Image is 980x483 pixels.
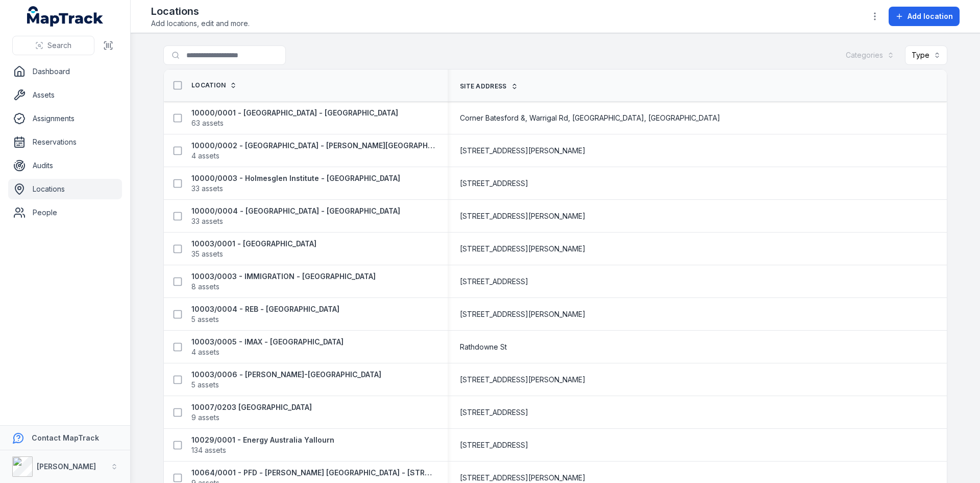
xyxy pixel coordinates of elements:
span: [STREET_ADDRESS] [460,440,528,450]
strong: 10003/0001 - [GEOGRAPHIC_DATA] [191,239,316,249]
strong: Contact MapTrack [32,433,99,442]
a: Assets [8,85,122,105]
span: Search [47,40,71,51]
strong: 10064/0001 - PFD - [PERSON_NAME] [GEOGRAPHIC_DATA] - [STREET_ADDRESS][PERSON_NAME] [191,468,435,478]
span: 4 assets [191,347,219,357]
span: 5 assets [191,380,219,390]
span: [STREET_ADDRESS][PERSON_NAME] [460,375,585,385]
button: Type [905,45,947,65]
strong: 10003/0003 - IMMIGRATION - [GEOGRAPHIC_DATA] [191,271,376,282]
a: 10029/0001 - Energy Australia Yallourn134 assets [191,435,334,455]
span: [STREET_ADDRESS][PERSON_NAME] [460,146,585,156]
a: 10000/0002 - [GEOGRAPHIC_DATA] - [PERSON_NAME][GEOGRAPHIC_DATA]4 assets [191,141,435,161]
a: 10000/0001 - [GEOGRAPHIC_DATA] - [GEOGRAPHIC_DATA]63 assets [191,108,398,128]
a: Reservations [8,132,122,152]
span: 9 assets [191,412,219,423]
span: Add location [908,11,953,21]
span: 63 assets [191,118,224,128]
strong: 10000/0002 - [GEOGRAPHIC_DATA] - [PERSON_NAME][GEOGRAPHIC_DATA] [191,141,435,151]
span: 8 assets [191,282,219,292]
a: Location [191,81,237,89]
span: 35 assets [191,249,223,259]
a: 10003/0001 - [GEOGRAPHIC_DATA]35 assets [191,239,316,259]
span: [STREET_ADDRESS] [460,277,528,287]
a: Locations [8,179,122,199]
a: 10003/0004 - REB - [GEOGRAPHIC_DATA]5 assets [191,304,339,325]
span: Rathdowne St [460,342,507,352]
a: 10007/0203 [GEOGRAPHIC_DATA]9 assets [191,402,312,423]
a: 10000/0004 - [GEOGRAPHIC_DATA] - [GEOGRAPHIC_DATA]33 assets [191,206,400,226]
a: Audits [8,155,122,176]
span: 33 assets [191,183,223,194]
span: 33 assets [191,216,223,226]
button: Search [12,36,94,55]
strong: 10007/0203 [GEOGRAPHIC_DATA] [191,402,312,412]
span: Location [191,81,226,89]
strong: 10000/0001 - [GEOGRAPHIC_DATA] - [GEOGRAPHIC_DATA] [191,108,398,118]
span: [STREET_ADDRESS] [460,407,528,418]
strong: 10000/0004 - [GEOGRAPHIC_DATA] - [GEOGRAPHIC_DATA] [191,206,400,216]
a: Dashboard [8,61,122,82]
strong: 10003/0004 - REB - [GEOGRAPHIC_DATA] [191,304,339,314]
span: [STREET_ADDRESS][PERSON_NAME] [460,211,585,221]
a: MapTrack [27,6,104,27]
span: Corner Batesford &, Warrigal Rd, [GEOGRAPHIC_DATA], [GEOGRAPHIC_DATA] [460,113,720,123]
span: 134 assets [191,445,226,455]
span: 4 assets [191,151,219,161]
strong: 10003/0006 - [PERSON_NAME]-[GEOGRAPHIC_DATA] [191,370,381,380]
a: 10003/0005 - IMAX - [GEOGRAPHIC_DATA]4 assets [191,337,344,357]
span: [STREET_ADDRESS] [460,178,528,189]
span: [STREET_ADDRESS][PERSON_NAME] [460,244,585,254]
button: Add location [889,7,960,26]
strong: 10000/0003 - Holmesglen Institute - [GEOGRAPHIC_DATA] [191,173,400,183]
span: [STREET_ADDRESS][PERSON_NAME] [460,309,585,319]
span: 5 assets [191,314,219,325]
span: Add locations, edit and more. [151,18,250,29]
a: 10003/0006 - [PERSON_NAME]-[GEOGRAPHIC_DATA]5 assets [191,370,381,390]
strong: 10029/0001 - Energy Australia Yallourn [191,435,334,445]
a: Assignments [8,108,122,129]
a: Site address [460,82,518,90]
h2: Locations [151,4,250,18]
span: [STREET_ADDRESS][PERSON_NAME] [460,473,585,483]
a: 10003/0003 - IMMIGRATION - [GEOGRAPHIC_DATA]8 assets [191,271,376,292]
span: Site address [460,82,507,90]
a: People [8,202,122,223]
strong: 10003/0005 - IMAX - [GEOGRAPHIC_DATA] [191,337,344,347]
a: 10000/0003 - Holmesglen Institute - [GEOGRAPHIC_DATA]33 assets [191,173,400,194]
strong: [PERSON_NAME] [37,462,96,471]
